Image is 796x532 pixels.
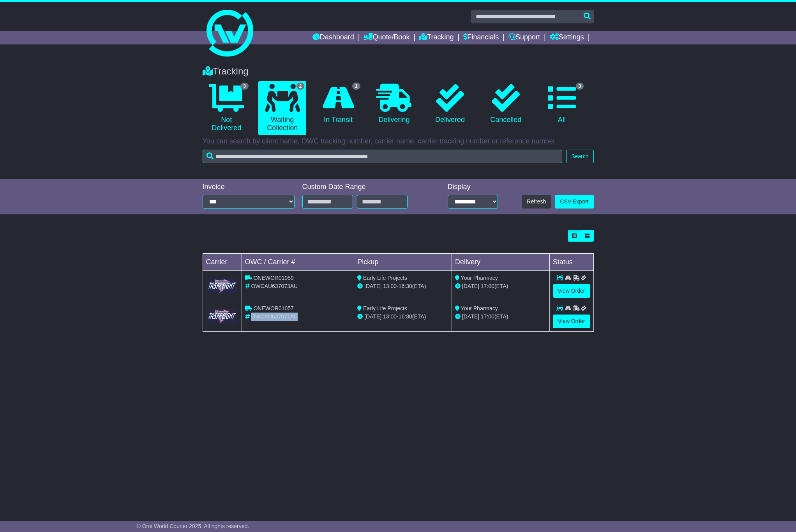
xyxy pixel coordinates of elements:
[566,150,593,163] button: Search
[364,283,381,289] span: [DATE]
[302,183,427,191] div: Custom Date Range
[354,254,452,271] td: Pickup
[242,254,354,271] td: OWC / Carrier #
[258,81,306,135] a: 2 Waiting Collection
[203,254,242,271] td: Carrier
[463,31,499,44] a: Financials
[426,81,474,127] a: Delivered
[203,81,251,135] a: 3 Not Delivered
[203,183,295,191] div: Invoice
[253,275,293,281] span: ONEWOR01059
[363,275,407,281] span: Early Life Projects
[538,81,586,127] a: 3 All
[240,83,249,90] span: 3
[203,137,594,146] p: You can search by client name, OWC tracking number, carrier name, carrier tracking number or refe...
[314,81,362,127] a: 1 In Transit
[553,315,590,328] a: View Order
[549,254,593,271] td: Status
[364,31,409,44] a: Quote/Book
[448,183,498,191] div: Display
[461,275,498,281] span: Your Pharmacy
[208,278,237,293] img: GetCarrierServiceLogo
[357,313,448,321] div: - (ETA)
[462,313,479,320] span: [DATE]
[482,81,530,127] a: Cancelled
[461,305,498,311] span: Your Pharmacy
[522,195,551,209] button: Refresh
[481,313,494,320] span: 17:00
[199,66,598,77] div: Tracking
[455,313,546,321] div: (ETA)
[364,313,381,320] span: [DATE]
[297,83,305,90] span: 2
[399,313,412,320] span: 16:30
[357,282,448,290] div: - (ETA)
[553,284,590,298] a: View Order
[383,313,397,320] span: 13:00
[555,195,593,209] a: CSV Export
[137,523,249,529] span: © One World Courier 2025. All rights reserved.
[462,283,479,289] span: [DATE]
[370,81,418,127] a: Delivering
[508,31,540,44] a: Support
[312,31,354,44] a: Dashboard
[419,31,454,44] a: Tracking
[455,282,546,290] div: (ETA)
[352,83,360,90] span: 1
[251,313,298,320] span: OWCAU637071AU
[383,283,397,289] span: 13:00
[363,305,407,311] span: Early Life Projects
[576,83,584,90] span: 3
[253,305,293,311] span: ONEWOR01057
[399,283,412,289] span: 16:30
[550,31,584,44] a: Settings
[452,254,549,271] td: Delivery
[251,283,298,289] span: OWCAU637073AU
[481,283,494,289] span: 17:00
[208,309,237,324] img: GetCarrierServiceLogo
